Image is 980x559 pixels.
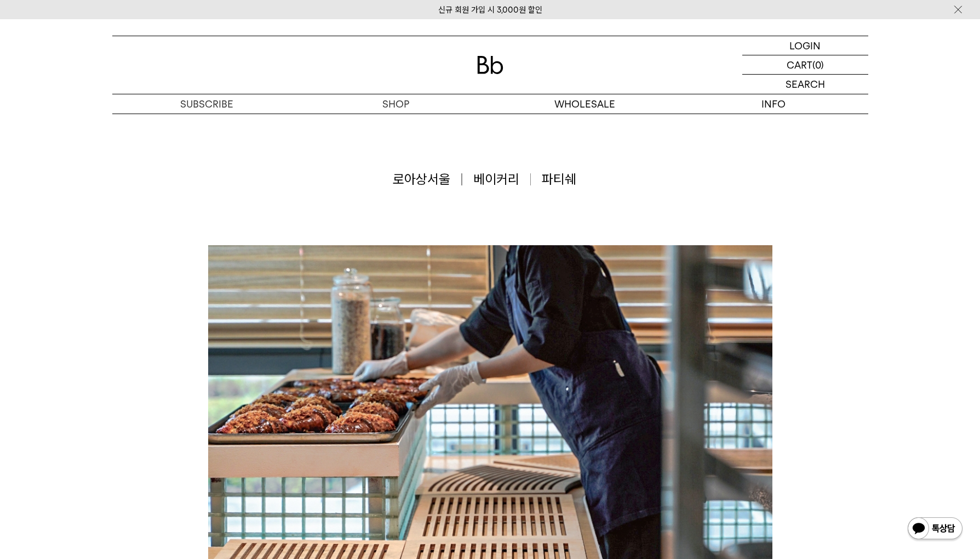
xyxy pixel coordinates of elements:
[742,55,868,75] a: CART (0)
[301,94,490,114] a: SHOP
[812,55,824,74] p: (0)
[679,94,868,114] p: INFO
[393,170,462,189] span: 로아상서울
[742,36,868,55] a: LOGIN
[907,516,964,543] img: 카카오톡 채널 1:1 채팅 버튼
[490,94,679,114] p: WHOLESALE
[473,170,531,189] span: 베이커리
[786,75,825,94] p: SEARCH
[438,5,542,15] a: 신규 회원 가입 시 3,000원 할인
[542,170,576,189] span: 파티쉐
[477,56,503,74] img: 로고
[787,55,812,74] p: CART
[789,36,821,55] p: LOGIN
[112,94,301,114] a: SUBSCRIBE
